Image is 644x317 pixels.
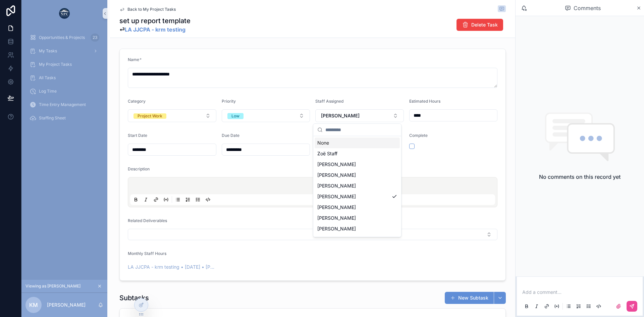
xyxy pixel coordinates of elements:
[25,99,103,111] a: Time Entry Management
[409,133,428,138] span: Complete
[39,115,66,121] span: Staffing Sheet
[39,62,72,67] span: My Project Tasks
[39,48,57,54] span: My Tasks
[128,133,147,138] span: Start Date
[127,7,176,12] span: Back to My Project Tasks
[125,26,185,33] a: LA JJCPA - krm testing
[21,27,107,133] div: scrollable content
[222,133,239,138] span: Due Date
[25,32,103,44] a: Opportunities & Projects23
[315,109,404,122] button: Select Button
[128,229,497,240] button: Select Button
[29,301,38,309] span: KM
[471,21,498,28] span: Delete Task
[39,89,57,94] span: Log Time
[59,8,70,19] img: App logo
[25,58,103,70] a: My Project Tasks
[317,150,337,157] span: Zoë Staff
[317,236,356,243] span: [PERSON_NAME]
[25,112,103,124] a: Staffing Sheet
[128,264,216,270] a: LA JJCPA - krm testing • [DATE] • [PERSON_NAME]
[25,72,103,84] a: All Tasks
[313,136,401,237] div: Suggestions
[128,251,166,256] span: Monthly Staff Hours
[574,4,601,12] span: Comments
[25,85,103,97] a: Log Time
[25,45,103,57] a: My Tasks
[128,57,139,62] span: Name
[128,109,216,122] button: Select Button
[317,193,356,200] span: [PERSON_NAME]
[128,99,146,104] span: Category
[317,182,356,189] span: [PERSON_NAME]
[539,173,621,181] h2: No comments on this record yet
[119,25,191,34] strong: ⏎
[231,113,239,119] div: Low
[445,292,494,304] button: New Subtask
[91,34,99,42] div: 23
[315,99,343,104] span: Staff Assigned
[317,161,356,168] span: [PERSON_NAME]
[315,138,400,148] div: None
[409,99,440,104] span: Estimated Hours
[317,172,356,178] span: [PERSON_NAME]
[321,112,360,119] span: [PERSON_NAME]
[317,225,356,232] span: [PERSON_NAME]
[128,218,167,223] span: Related Deliverables
[47,302,86,308] p: [PERSON_NAME]
[25,283,80,289] span: Viewing as [PERSON_NAME]
[119,16,191,25] h1: set up report template
[457,19,503,31] button: Delete Task
[128,166,150,171] span: Description
[39,75,56,81] span: All Tasks
[138,113,162,119] div: Project Work
[39,102,86,107] span: Time Entry Management
[39,35,85,40] span: Opportunities & Projects
[119,7,176,12] a: Back to My Project Tasks
[222,109,310,122] button: Select Button
[222,99,236,104] span: Priority
[119,293,149,303] h1: Subtasks
[317,204,356,211] span: [PERSON_NAME]
[317,215,356,221] span: [PERSON_NAME]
